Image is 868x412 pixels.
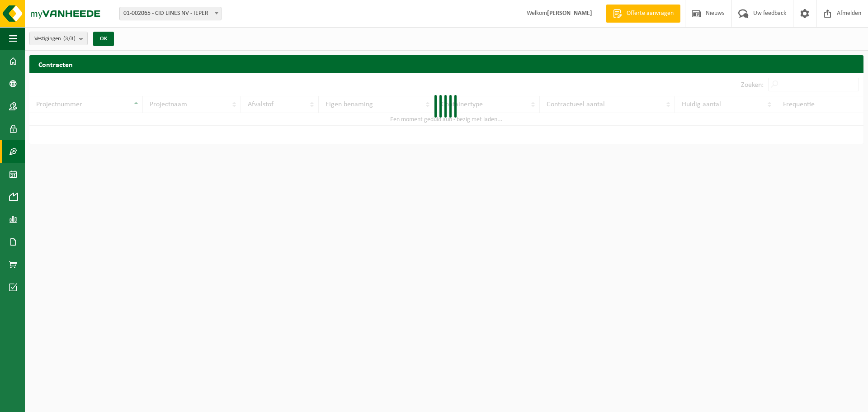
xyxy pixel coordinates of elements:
[119,7,222,20] span: 01-002065 - CID LINES NV - IEPER
[624,9,676,18] span: Offerte aanvragen
[120,7,221,20] span: 01-002065 - CID LINES NV - IEPER
[93,32,114,46] button: OK
[34,32,75,46] span: Vestigingen
[29,32,88,45] button: Vestigingen(3/3)
[547,10,592,17] strong: [PERSON_NAME]
[29,55,863,73] h2: Contracten
[606,5,680,23] a: Offerte aanvragen
[63,36,75,42] count: (3/3)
